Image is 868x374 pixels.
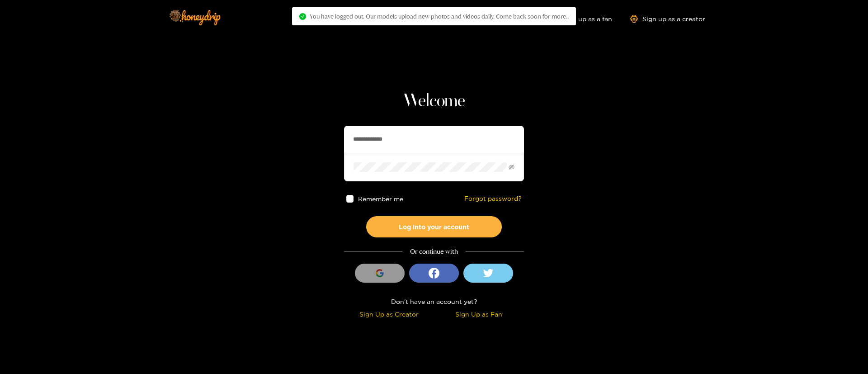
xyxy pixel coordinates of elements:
div: Sign Up as Fan [436,309,522,319]
div: Sign Up as Creator [346,309,432,319]
a: Sign up as a fan [550,15,612,23]
div: Don't have an account yet? [344,296,524,307]
div: Or continue with [344,246,524,257]
span: You have logged out. Our models upload new photos and videos daily. Come back soon for more.. [310,13,569,20]
a: Sign up as a creator [630,15,705,23]
span: eye-invisible [509,164,514,170]
h1: Welcome [344,90,524,112]
span: Remember me [359,195,404,202]
span: check-circle [299,13,306,20]
a: Forgot password? [464,195,522,203]
button: Log into your account [366,216,502,237]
